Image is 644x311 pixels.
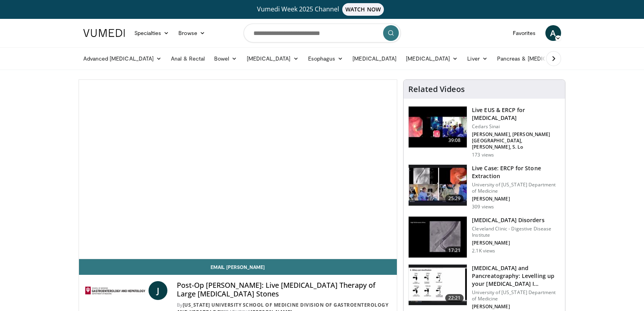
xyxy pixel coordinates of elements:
[342,3,384,16] span: WATCH NOW
[84,3,560,16] a: Vumedi Week 2025 ChannelWATCH NOW
[174,25,210,41] a: Browse
[401,51,462,66] a: [MEDICAL_DATA]
[445,136,464,144] span: 39:08
[472,289,560,302] p: University of [US_STATE] Department of Medicine
[492,51,584,66] a: Pancreas & [MEDICAL_DATA]
[472,182,560,194] p: University of [US_STATE] Department of Medicine
[472,106,560,122] h3: Live EUS & ERCP for [MEDICAL_DATA]
[244,24,401,42] input: Search topics, interventions
[445,195,464,202] span: 25:29
[79,51,167,66] a: Advanced [MEDICAL_DATA]
[166,51,209,66] a: Anal & Rectal
[462,51,492,66] a: Liver
[83,29,125,37] img: VuMedi Logo
[445,294,464,302] span: 22:21
[409,165,467,206] img: 48af654a-1c49-49ef-8b1b-08112d907465.150x105_q85_crop-smart_upscale.jpg
[242,51,303,66] a: [MEDICAL_DATA]
[445,247,464,254] span: 17:21
[472,216,560,224] h3: [MEDICAL_DATA] Disorders
[130,25,174,41] a: Specialties
[472,264,560,288] h3: [MEDICAL_DATA] and Pancreatography: Levelling up your [MEDICAL_DATA] I…
[408,164,560,210] a: 25:29 Live Case: ERCP for Stone Extraction University of [US_STATE] Department of Medicine [PERSO...
[472,123,560,130] p: Cedars Sinai
[472,152,494,158] p: 173 views
[408,106,560,158] a: 39:08 Live EUS & ERCP for [MEDICAL_DATA] Cedars Sinai [PERSON_NAME], [PERSON_NAME][GEOGRAPHIC_DAT...
[472,226,560,238] p: Cleveland Clinic - Digestive Disease Institute
[149,281,167,300] a: J
[408,216,560,258] a: 17:21 [MEDICAL_DATA] Disorders Cleveland Clinic - Digestive Disease Institute [PERSON_NAME] 2.1K ...
[545,25,561,41] a: A
[472,304,560,310] p: [PERSON_NAME]
[85,281,145,300] img: Indiana University School of Medicine Division of Gastroenterology and Hepatology
[472,131,560,150] p: [PERSON_NAME], [PERSON_NAME][GEOGRAPHIC_DATA], [PERSON_NAME], S. Lo
[472,204,494,210] p: 309 views
[79,80,397,259] video-js: Video Player
[408,85,465,94] h4: Related Videos
[348,51,401,66] a: [MEDICAL_DATA]
[303,51,348,66] a: Esophagus
[472,196,560,202] p: [PERSON_NAME]
[209,51,242,66] a: Bowel
[472,248,495,254] p: 2.1K views
[472,240,560,246] p: [PERSON_NAME]
[177,281,391,298] h4: Post-Op [PERSON_NAME]: Live [MEDICAL_DATA] Therapy of Large [MEDICAL_DATA] Stones
[508,25,541,41] a: Favorites
[409,265,467,305] img: f2a564ac-f79a-4a91-bf7b-b84a8cb0f685.150x105_q85_crop-smart_upscale.jpg
[409,217,467,258] img: 2be06fa1-8f42-4bab-b66d-9367dd3d8d02.150x105_q85_crop-smart_upscale.jpg
[409,107,467,147] img: 988aa6cd-5af5-4b12-ac8b-5ddcd403959d.150x105_q85_crop-smart_upscale.jpg
[472,164,560,180] h3: Live Case: ERCP for Stone Extraction
[79,259,397,275] a: Email [PERSON_NAME]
